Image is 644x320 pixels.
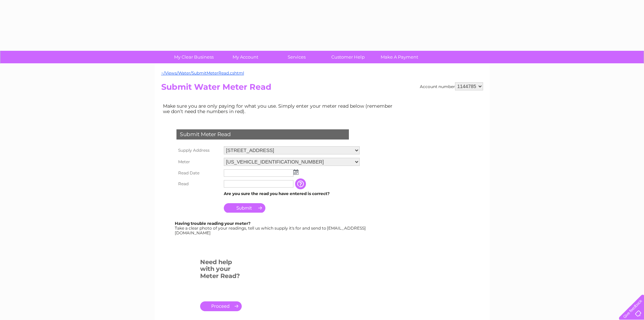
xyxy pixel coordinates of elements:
[175,221,367,235] div: Take a clear photo of your readings, tell us which supply it's for and send to [EMAIL_ADDRESS][DO...
[161,70,244,76] a: ~/Views/Water/SubmitMeterRead.cshtml
[295,178,307,189] input: Information
[420,82,483,90] div: Account number
[176,129,349,140] div: Submit Meter Read
[175,221,251,226] b: Having trouble reading your meter?
[161,82,483,95] h2: Submit Water Meter Read
[175,178,222,189] th: Read
[175,145,222,156] th: Supply Address
[372,51,427,63] a: Make A Payment
[175,156,222,168] th: Meter
[293,169,299,175] img: ...
[166,51,222,63] a: My Clear Business
[222,189,361,198] td: Are you sure the read you have entered is correct?
[161,102,398,116] td: Make sure you are only paying for what you use. Simply enter your meter read below (remember we d...
[200,301,242,311] a: .
[320,51,376,63] a: Customer Help
[175,168,222,178] th: Read Date
[269,51,325,63] a: Services
[200,257,242,283] h3: Need help with your Meter Read?
[224,203,265,213] input: Submit
[217,51,273,63] a: My Account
